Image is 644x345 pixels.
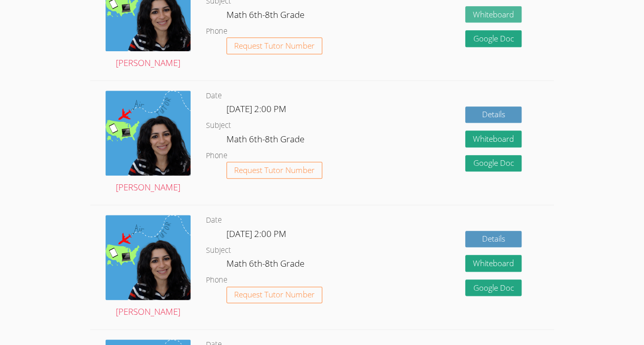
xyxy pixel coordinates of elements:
[206,90,222,102] dt: Date
[206,274,227,287] dt: Phone
[206,244,231,257] dt: Subject
[206,149,227,162] dt: Phone
[206,25,227,38] dt: Phone
[106,91,191,176] img: air%20tutor%20avatar.png
[106,91,191,195] a: [PERSON_NAME]
[226,8,306,25] dd: Math 6th-8th Grade
[465,131,522,147] button: Whiteboard
[106,215,191,300] img: air%20tutor%20avatar.png
[106,215,191,319] a: [PERSON_NAME]
[206,214,222,227] dt: Date
[226,287,322,304] button: Request Tutor Number
[226,162,322,179] button: Request Tutor Number
[226,228,286,240] span: [DATE] 2:00 PM
[226,103,286,115] span: [DATE] 2:00 PM
[234,166,315,174] span: Request Tutor Number
[234,291,315,298] span: Request Tutor Number
[206,119,231,132] dt: Subject
[226,132,306,149] dd: Math 6th-8th Grade
[226,256,306,274] dd: Math 6th-8th Grade
[465,106,522,123] a: Details
[465,155,522,172] a: Google Doc
[465,30,522,47] a: Google Doc
[234,42,315,50] span: Request Tutor Number
[465,255,522,272] button: Whiteboard
[226,37,322,54] button: Request Tutor Number
[465,6,522,23] button: Whiteboard
[465,279,522,296] a: Google Doc
[465,231,522,248] a: Details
